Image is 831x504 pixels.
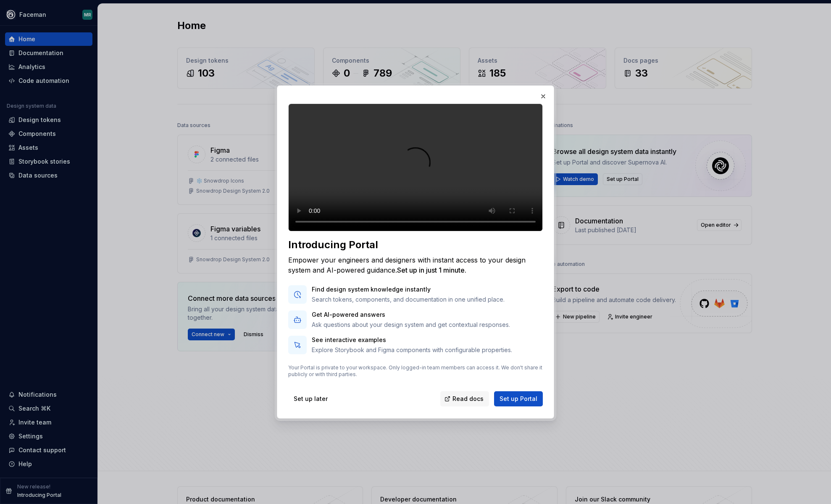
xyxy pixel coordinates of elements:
p: Your Portal is private to your workspace. Only logged-in team members can access it. We don't sha... [288,364,543,378]
button: Set up later [288,391,333,406]
p: Explore Storybook and Figma components with configurable properties. [312,346,512,354]
a: Read docs [440,391,489,406]
p: Get AI-powered answers [312,310,510,319]
span: Set up in just 1 minute. [397,266,466,274]
span: Set up later [294,395,328,403]
p: Search tokens, components, and documentation in one unified place. [312,295,505,304]
button: Set up Portal [494,391,543,406]
div: Empower your engineers and designers with instant access to your design system and AI-powered gui... [288,255,543,275]
p: Ask questions about your design system and get contextual responses. [312,321,510,329]
p: See interactive examples [312,336,512,344]
span: Read docs [452,395,484,403]
p: Find design system knowledge instantly [312,285,505,294]
div: Introducing Portal [288,238,543,252]
span: Set up Portal [500,395,537,403]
